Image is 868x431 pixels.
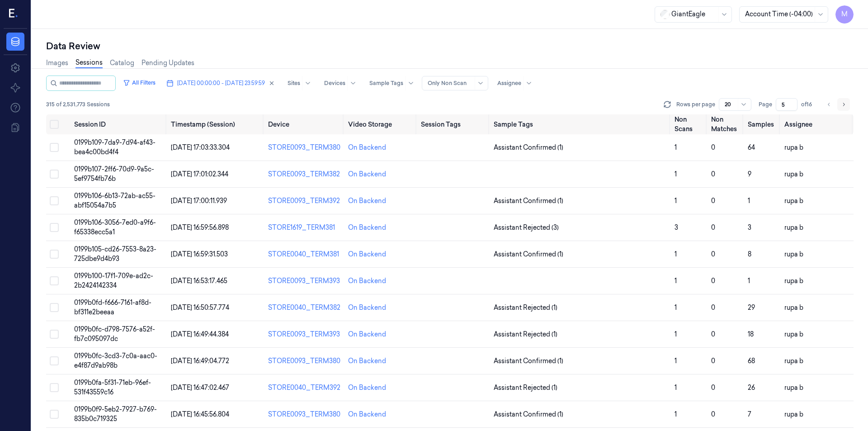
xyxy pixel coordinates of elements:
span: rupa b [784,277,803,285]
div: STORE0093_TERM380 [268,410,341,419]
span: 0199b0fa-5f31-71eb-96ef-531f43559c16 [74,379,151,396]
span: 3 [748,223,751,232]
span: rupa b [784,384,803,392]
a: Images [46,58,68,68]
span: 0 [711,384,715,392]
span: [DATE] 16:49:04.772 [171,357,229,365]
span: 9 [748,170,751,178]
span: 7 [748,410,751,418]
span: rupa b [784,223,803,232]
th: Device [264,114,344,134]
span: 0 [711,170,715,178]
span: 0 [711,330,715,338]
span: 0199b0fd-f666-7161-af8d-bf311e2beeaa [74,298,151,316]
button: Select row [50,276,59,285]
th: Non Matches [708,114,744,134]
button: [DATE] 00:00:00 - [DATE] 23:59:59 [163,76,278,90]
button: Select row [50,303,59,312]
span: [DATE] 17:03:33.304 [171,143,230,152]
span: Page [759,100,772,109]
span: 0 [711,197,715,205]
div: STORE1619_TERM381 [268,223,341,232]
span: 1 [675,357,677,365]
span: 0 [711,303,715,312]
span: 29 [748,303,755,312]
span: 0 [711,143,715,152]
div: On Backend [348,196,386,206]
button: Select row [50,383,59,392]
span: [DATE] 17:01:02.344 [171,170,228,178]
button: Go to next page [837,98,850,111]
div: On Backend [348,383,386,393]
div: On Backend [348,410,386,419]
span: [DATE] 16:49:44.384 [171,330,229,338]
span: 68 [748,357,755,365]
span: rupa b [784,330,803,338]
div: STORE0093_TERM392 [268,196,341,206]
span: 1 [675,410,677,418]
span: rupa b [784,250,803,258]
span: 0199b0f9-5eb2-7927-b769-835b0c719325 [74,405,157,423]
span: 1 [748,277,750,285]
span: Assistant Confirmed (1) [494,196,563,206]
button: Select row [50,330,59,339]
div: On Backend [348,276,386,286]
span: 1 [675,303,677,312]
span: Assistant Confirmed (1) [494,143,563,152]
button: Select row [50,143,59,152]
button: Select all [50,120,59,129]
span: [DATE] 00:00:00 - [DATE] 23:59:59 [177,79,265,87]
span: 1 [675,170,677,178]
span: 0199b0fc-d798-7576-a52f-fb7c095097dc [74,325,155,343]
span: 18 [748,330,754,338]
span: rupa b [784,303,803,312]
span: rupa b [784,357,803,365]
span: [DATE] 16:45:56.804 [171,410,229,418]
div: Data Review [46,40,854,52]
button: Select row [50,410,59,419]
span: 0199b106-6b13-72ab-ac55-abf15054a7b5 [74,192,156,209]
button: Select row [50,250,59,259]
span: Assistant Rejected (3) [494,223,559,232]
span: 1 [748,197,750,205]
button: All Filters [119,76,159,90]
span: 1 [675,384,677,392]
div: STORE0040_TERM381 [268,250,341,259]
span: [DATE] 16:53:17.465 [171,277,227,285]
span: 0199b0fc-3cd3-7c0a-aac0-e4f87d9ab98b [74,352,157,369]
div: STORE0093_TERM382 [268,170,341,179]
span: [DATE] 16:50:57.774 [171,303,229,312]
span: rupa b [784,410,803,418]
nav: pagination [823,98,850,111]
span: Assistant Rejected (1) [494,383,557,393]
span: 1 [675,330,677,338]
span: 1 [675,277,677,285]
div: STORE0093_TERM393 [268,330,341,339]
span: 0 [711,357,715,365]
th: Session Tags [417,114,490,134]
button: Go to previous page [823,98,835,111]
a: Pending Updates [142,58,194,68]
span: 1 [675,143,677,152]
span: 0 [711,223,715,232]
div: STORE0093_TERM380 [268,143,341,152]
span: 0199b100-17f1-709e-ad2c-2b2424142334 [74,272,153,289]
span: 64 [748,143,755,152]
span: of 16 [801,100,816,109]
span: [DATE] 17:00:11.939 [171,197,227,205]
th: Sample Tags [490,114,671,134]
div: On Backend [348,170,386,179]
span: [DATE] 16:59:31.503 [171,250,228,258]
span: [DATE] 16:59:56.898 [171,223,229,232]
div: STORE0093_TERM380 [268,356,341,366]
div: STORE0093_TERM393 [268,276,341,286]
button: Select row [50,170,59,179]
span: 0 [711,250,715,258]
span: rupa b [784,170,803,178]
span: Assistant Confirmed (1) [494,356,563,366]
span: 0 [711,277,715,285]
span: 3 [675,223,678,232]
span: rupa b [784,143,803,152]
span: 1 [675,250,677,258]
span: M [835,5,854,24]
